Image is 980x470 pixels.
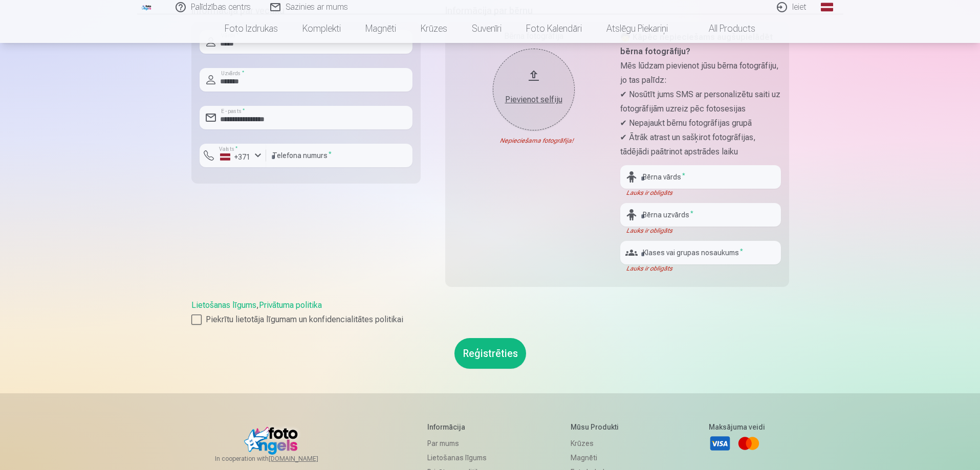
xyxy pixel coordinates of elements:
button: Pievienot selfiju [493,49,575,130]
a: Mastercard [737,432,760,455]
a: Krūzes [408,14,460,43]
div: Pievienot selfiju [503,94,564,106]
p: ✔ Nepajaukt bērnu fotogrāfijas grupā [620,116,781,130]
a: [DOMAIN_NAME] [269,455,343,463]
h5: Informācija [427,422,487,432]
div: Lauks ir obligāts [620,227,781,235]
button: Valsts*+371 [200,144,266,167]
a: Komplekti [290,14,353,43]
button: Reģistrēties [454,338,526,369]
h5: Mūsu produkti [571,422,624,432]
div: Lauks ir obligāts [620,264,781,273]
a: Lietošanas līgums [427,451,487,465]
p: ✔ Ātrāk atrast un sašķirot fotogrāfijas, tādējādi paātrinot apstrādes laiku [620,130,781,159]
label: Valsts [216,145,241,153]
a: Visa [709,432,731,455]
a: All products [680,14,768,43]
a: Par mums [427,436,487,451]
a: Krūzes [571,436,624,451]
a: Atslēgu piekariņi [594,14,680,43]
div: +371 [220,152,251,162]
a: Lietošanas līgums [191,300,256,310]
div: , [191,299,789,326]
a: Privātuma politika [259,300,322,310]
label: Piekrītu lietotāja līgumam un konfidencialitātes politikai [191,314,789,326]
a: Magnēti [571,451,624,465]
div: Lauks ir obligāts [620,189,781,197]
a: Suvenīri [460,14,514,43]
p: Mēs lūdzam pievienot jūsu bērna fotogrāfiju, jo tas palīdz: [620,59,781,87]
a: Foto izdrukas [212,14,290,43]
span: In cooperation with [215,455,343,463]
div: Nepieciešama fotogrāfija! [453,137,614,145]
h5: Maksājuma veidi [709,422,765,432]
img: /fa1 [141,4,153,10]
a: Foto kalendāri [514,14,594,43]
a: Magnēti [353,14,408,43]
p: ✔ Nosūtīt jums SMS ar personalizētu saiti uz fotogrāfijām uzreiz pēc fotosesijas [620,87,781,116]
